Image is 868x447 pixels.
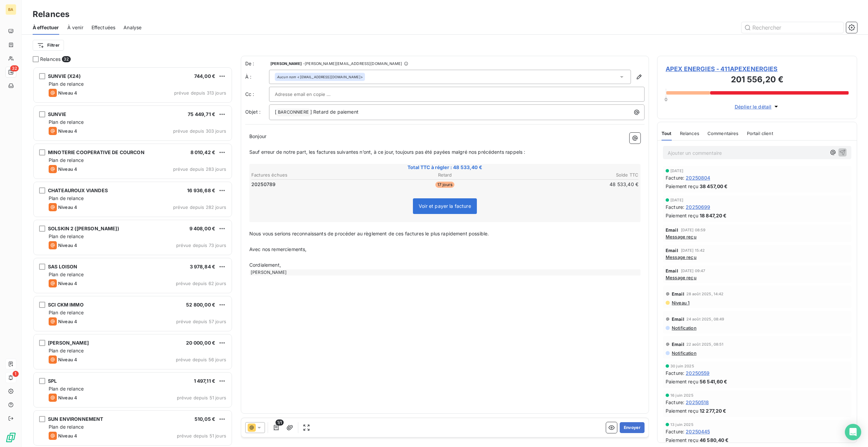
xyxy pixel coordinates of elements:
span: 3 978,84 € [190,264,216,269]
span: 8 010,42 € [190,149,216,155]
span: Nous vous serions reconnaissants de procéder au règlement de ces factures le plus rapidement poss... [249,231,489,236]
span: [DATE] 15:42 [681,248,705,252]
span: Notification [671,325,697,331]
span: 24 août 2025, 08:49 [686,317,724,321]
span: [ [275,109,277,115]
span: SUNVIE (X24) [48,73,81,79]
span: Plan de relance [49,195,84,201]
span: CHATEAUROUX VIANDES [48,187,108,193]
span: Niveau 4 [58,357,77,362]
span: [DATE] [670,198,683,202]
span: Email [666,268,678,274]
span: Niveau 4 [58,243,77,248]
span: prévue depuis 283 jours [173,166,226,172]
span: 20250518 [686,399,709,406]
span: Niveau 4 [58,90,77,96]
div: Open Intercom Messenger [845,424,861,440]
span: Message reçu [666,254,697,260]
span: Bonjour [249,133,266,139]
input: Rechercher [741,22,844,33]
span: 0 [665,97,667,102]
span: 46 580,40 € [700,436,729,444]
span: Paiement reçu [666,183,698,190]
span: Sauf erreur de notre part, les factures suivantes n’ont, à ce jour, toujours pas été payées malgr... [249,149,525,155]
span: Plan de relance [49,271,84,277]
span: 16 juin 2025 [670,393,694,397]
span: Voir et payer la facture [419,203,471,209]
label: Cc : [245,91,269,98]
div: BA [5,4,16,15]
span: Objet : [245,109,261,115]
span: - [PERSON_NAME][EMAIL_ADDRESS][DOMAIN_NAME] [303,62,402,66]
span: prévue depuis 313 jours [174,90,226,96]
span: Niveau 4 [58,204,77,210]
span: Niveau 4 [58,319,77,324]
span: prévue depuis 62 jours [176,281,226,286]
em: Aucun nom [277,74,296,79]
h3: 201 556,20 € [666,73,849,87]
span: De : [245,60,269,67]
span: Niveau 4 [58,166,77,172]
span: 75 449,71 € [188,111,215,117]
span: Paiement reçu [666,378,698,385]
span: MINOTERIE COOPERATIVE DE COURCON [48,149,145,155]
span: Analyse [123,24,141,31]
span: prévue depuis 51 jours [177,433,226,438]
span: SOLSKIN 2 ([PERSON_NAME]) [48,226,119,231]
span: Message reçu [666,234,697,239]
label: À : [245,73,269,80]
span: Email [672,291,684,297]
span: Plan de relance [49,386,84,392]
span: Plan de relance [49,348,84,353]
span: 20250789 [251,181,276,188]
span: Plan de relance [49,81,84,87]
span: À effectuer [33,24,59,31]
span: 22 août 2025, 08:51 [686,342,724,346]
span: Facture : [666,428,684,435]
span: 38 457,00 € [700,183,728,190]
span: [DATE] [670,169,683,173]
th: Factures échues [251,171,380,179]
span: 1 [13,371,19,377]
button: Déplier le détail [733,103,782,111]
span: Niveau 4 [58,395,77,400]
span: 12 277,20 € [700,407,727,414]
span: SCI CKM IMMO [48,302,84,308]
span: [PERSON_NAME] [270,62,302,66]
span: 13 juin 2025 [670,423,694,427]
span: 17 jours [435,182,454,188]
span: Avec nos remerciements, [249,246,306,252]
div: grid [33,67,233,447]
span: 744,00 € [194,73,215,79]
span: SUNVIE [48,111,66,117]
span: Facture : [666,369,684,377]
span: Total TTC à régler : 48 533,40 € [250,164,639,171]
span: Paiement reçu [666,436,698,444]
span: Facture : [666,174,684,181]
span: Déplier le détail [735,103,772,110]
span: Paiement reçu [666,407,698,414]
span: APEX ENERGIES - 411APEXENERGIES [666,64,849,73]
span: 20250559 [686,369,710,377]
span: Niveau 4 [58,128,77,134]
span: [DATE] 09:47 [681,269,705,273]
div: <[EMAIL_ADDRESS][DOMAIN_NAME]> [277,74,363,79]
span: 1/1 [276,419,284,426]
span: Notification [671,350,697,356]
h3: Relances [33,8,69,20]
span: 32 [62,56,70,62]
span: Plan de relance [49,233,84,239]
span: SUN ENVIRONNEMENT [48,416,103,422]
span: Facture : [666,399,684,406]
span: Plan de relance [49,119,84,125]
span: 18 847,20 € [700,212,727,219]
span: 52 800,00 € [186,302,215,308]
span: Email [672,316,684,322]
span: 30 juin 2025 [670,364,694,368]
span: Plan de relance [49,424,84,430]
span: 16 936,68 € [187,187,215,193]
span: Tout [662,131,672,136]
span: À venir [67,24,83,31]
span: Email [672,342,684,347]
span: BARCONNIERE [277,109,310,116]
